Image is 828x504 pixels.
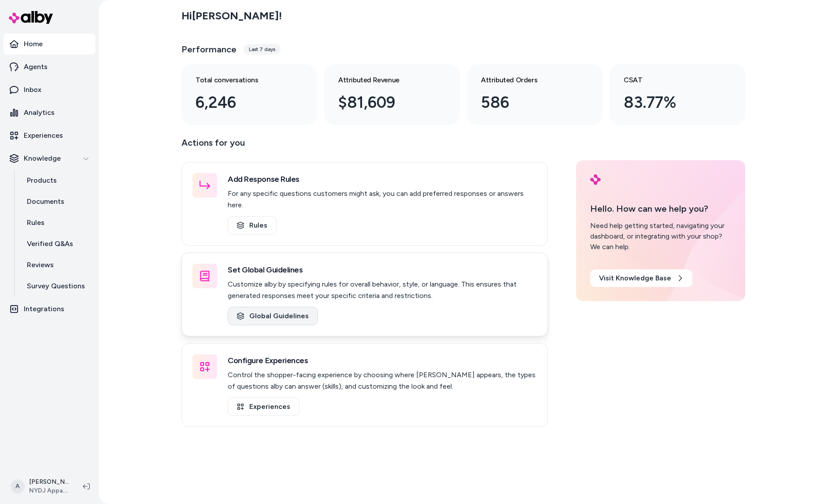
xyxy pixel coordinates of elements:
[181,43,237,55] h3: Performance
[228,216,277,235] a: Rules
[610,64,745,125] a: CSAT 83.77%
[24,39,43,49] p: Home
[228,264,537,276] h3: Set Global Guidelines
[228,188,537,211] p: For any specific questions customers might ask, you can add preferred responses or answers here.
[5,472,76,500] button: A[PERSON_NAME]NYDJ Apparel
[24,153,61,164] p: Knowledge
[27,260,54,270] p: Reviews
[24,62,48,72] p: Agents
[181,64,317,125] a: Total conversations 6,246
[18,276,95,297] a: Survey Questions
[590,221,731,252] div: Need help getting started, navigating your dashboard, or integrating with your shop? We can help.
[27,239,73,249] p: Verified Q&As
[196,91,289,114] div: 6,246
[4,79,95,100] a: Inbox
[18,191,95,212] a: Documents
[29,478,69,486] p: [PERSON_NAME]
[4,298,95,320] a: Integrations
[244,44,281,55] div: Last 7 days
[338,75,432,85] h3: Attributed Revenue
[4,102,95,123] a: Analytics
[27,175,57,186] p: Products
[24,304,64,314] p: Integrations
[4,125,95,146] a: Experiences
[196,75,289,85] h3: Total conversations
[467,64,603,125] a: Attributed Orders 586
[338,91,432,114] div: $81,609
[27,281,85,291] p: Survey Questions
[27,196,64,207] p: Documents
[624,91,717,114] div: 83.77%
[181,136,548,157] p: Actions for you
[18,212,95,233] a: Rules
[590,202,731,215] p: Hello. How can we help you?
[481,91,574,114] div: 586
[18,254,95,276] a: Reviews
[27,217,44,228] p: Rules
[11,479,25,493] span: A
[324,64,460,125] a: Attributed Revenue $81,609
[228,279,537,302] p: Customize alby by specifying rules for overall behavior, style, or language. This ensures that ge...
[481,75,574,85] h3: Attributed Orders
[4,56,95,77] a: Agents
[18,233,95,254] a: Verified Q&As
[590,269,692,287] a: Visit Knowledge Base
[24,107,55,118] p: Analytics
[4,33,95,55] a: Home
[181,9,282,22] h2: Hi [PERSON_NAME] !
[228,354,537,367] h3: Configure Experiences
[228,173,537,185] h3: Add Response Rules
[4,148,95,169] button: Knowledge
[9,11,53,24] img: alby Logo
[24,130,63,141] p: Experiences
[29,486,69,495] span: NYDJ Apparel
[228,307,318,325] a: Global Guidelines
[18,170,95,191] a: Products
[624,75,717,85] h3: CSAT
[590,174,601,185] img: alby Logo
[228,369,537,392] p: Control the shopper-facing experience by choosing where [PERSON_NAME] appears, the types of quest...
[228,397,299,416] a: Experiences
[24,85,41,95] p: Inbox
